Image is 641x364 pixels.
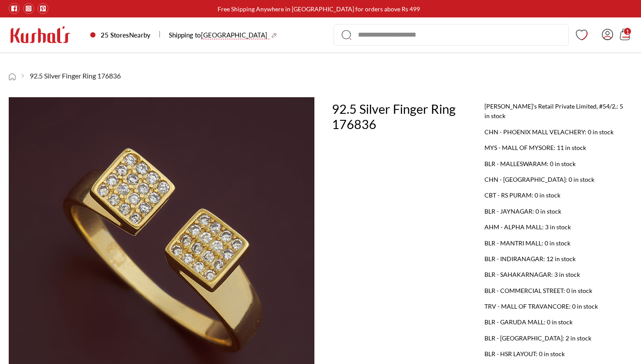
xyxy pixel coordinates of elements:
a: 92.5 Silver Finger Ring 176836 [30,71,121,81]
p: BLR - HSR LAYOUT: 0 in stock [484,349,628,359]
p: CHN - [GEOGRAPHIC_DATA]: 0 in stock [484,175,628,184]
p: BLR - MANTRI MALL: 0 in stock [484,238,628,248]
p: BLR - INDIRANAGAR: 12 in stock [484,254,628,264]
p: BLR - COMMERCIAL STREET: 0 in stock [484,286,628,296]
p: BLR - SAHAKARNAGAR: 3 in stock [484,270,628,279]
a: Pinterest [38,3,48,14]
p: MYS - MALL OF MYSORE: 11 in stock [484,143,628,153]
p: BLR - GARUDA MALL: 0 in stock [484,317,628,327]
b: 25 Stores [101,31,129,39]
a: Account [601,28,614,42]
a: Facebook [9,3,20,14]
a: Kushals Dev Store [9,26,72,44]
p: TRV - MALL OF TRAVANCORE: 0 in stock [484,302,628,311]
div: Free Shipping Anywhere in [GEOGRAPHIC_DATA] for orders above Rs 499 [176,2,462,16]
p: BLR - [GEOGRAPHIC_DATA]: 2 in stock [484,333,628,343]
p: CBT - RS PURAM: 0 in stock [484,191,628,200]
a: 1 [618,28,631,42]
nav: Breadcrumbs [9,63,632,88]
button: Submit [341,29,352,41]
a: Instagram [23,3,34,14]
p: BLR - JAYNAGAR: 0 in stock [484,207,628,216]
h1: 92.5 Silver Finger Ring 176836 [332,102,484,132]
p: [PERSON_NAME]'s Retail Private Limited, #54/2,: 5 in stock [484,102,628,121]
p: CHN - PHOENIX MALL VELACHERY: 0 in stock [484,127,628,137]
input: Search Store [334,24,569,46]
a: 25 Storesnearby [90,31,150,39]
span: [GEOGRAPHIC_DATA] [201,31,267,39]
p: AHM - ALPHA MALL: 3 in stock [484,222,628,232]
span: 1 [624,27,631,35]
p: BLR - MALLESWARAM: 0 in stock [484,159,628,169]
a: zooomy__hhrt [575,28,588,41]
div: Shipping to [169,31,276,39]
span: nearby [101,31,150,39]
